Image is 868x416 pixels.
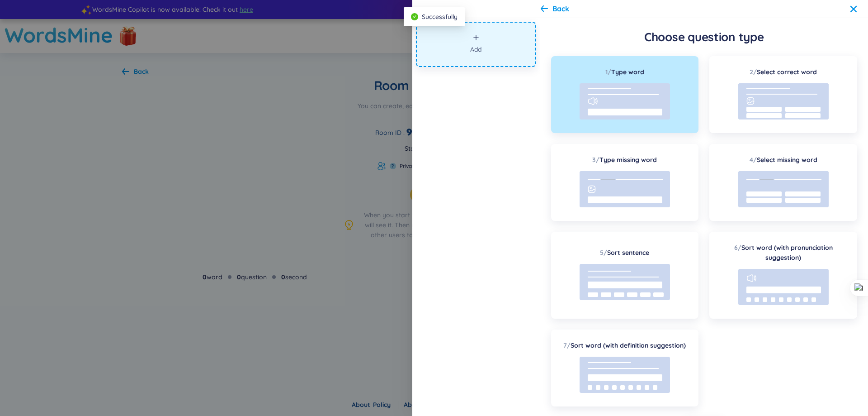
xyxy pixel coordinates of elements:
a: Back [541,4,569,14]
div: Sort word (with pronunciation suggestion) [717,243,850,263]
h5: Choose question type [551,29,857,45]
span: 6 / [734,244,741,252]
span: 1 / [605,68,611,76]
span: plus [473,34,479,41]
span: 4 / [750,156,757,164]
div: Sort word (with definition suggestion) [563,340,686,350]
div: Sort sentence [600,248,649,258]
div: Select missing word [750,155,817,165]
span: Add [470,44,481,54]
span: 2 / [750,68,757,76]
span: 7 / [563,341,571,349]
span: Successfully [422,13,458,21]
span: 5 / [600,249,607,257]
div: Back [552,4,569,14]
span: check-circle [411,13,418,20]
div: Type missing word [592,155,657,165]
button: Add [416,22,536,67]
span: 3 / [592,156,599,164]
div: Select correct word [750,67,817,77]
div: Type word [605,67,644,77]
